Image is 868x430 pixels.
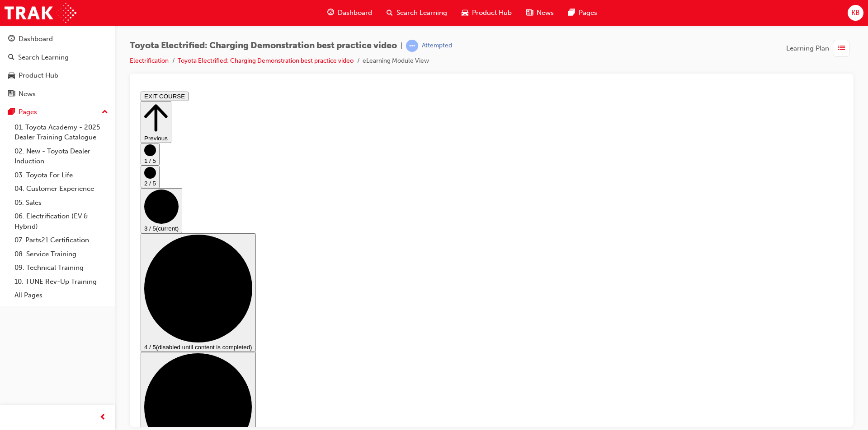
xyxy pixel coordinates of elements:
span: KB [851,8,860,18]
a: 10. TUNE Rev-Up Training [11,275,112,289]
a: All Pages [11,288,112,302]
span: up-icon [102,106,108,118]
div: Pages [19,107,37,117]
button: Pages [4,104,112,120]
button: KB [848,5,863,21]
a: 04. Customer Experience [11,182,112,196]
a: 01. Toyota Academy - 2025 Dealer Training Catalogue [11,120,112,144]
span: Pages [579,8,597,18]
span: car-icon [8,72,15,80]
span: Toyota Electrified: Charging Demonstration best practice video [130,41,397,51]
a: guage-iconDashboard [320,4,379,22]
span: 4 / 5 [7,256,19,263]
button: Previous [4,13,34,55]
span: prev-icon [99,412,106,423]
span: Learning Plan [786,43,829,54]
li: eLearning Module View [363,56,429,66]
span: news-icon [8,90,15,98]
div: News [19,89,36,99]
span: car-icon [462,7,468,18]
div: Search Learning [18,52,69,63]
a: search-iconSearch Learning [379,4,454,22]
a: 05. Sales [11,196,112,210]
a: 06. Electrification (EV & Hybrid) [11,209,112,233]
span: guage-icon [8,35,15,43]
span: search-icon [8,54,14,62]
a: Electrification [130,57,169,65]
a: news-iconNews [519,4,561,22]
span: 2 / 5 [7,92,19,99]
span: pages-icon [8,108,15,116]
span: | [401,41,402,51]
div: Dashboard [19,34,53,44]
span: learningRecordVerb_ATTEMPT-icon [406,40,418,52]
span: 3 / 5 [7,137,19,144]
span: Previous [7,47,31,54]
span: 1 / 5 [7,69,19,76]
a: 09. Technical Training [11,261,112,275]
a: 02. New - Toyota Dealer Induction [11,144,112,168]
span: Dashboard [338,8,372,18]
a: 07. Parts21 Certification [11,233,112,247]
a: Search Learning [4,49,112,66]
a: Product Hub [4,67,112,84]
span: guage-icon [327,7,334,18]
a: Dashboard [4,31,112,47]
button: DashboardSearch LearningProduct HubNews [4,29,112,104]
button: 1 / 5 [4,55,23,78]
a: Toyota Electrified: Charging Demonstration best practice video [178,57,354,65]
a: News [4,86,112,102]
span: news-icon [526,7,533,18]
span: pages-icon [568,7,575,18]
div: Attempted [422,42,452,50]
span: list-icon [838,43,845,54]
a: pages-iconPages [561,4,604,22]
span: News [537,8,554,18]
button: 4 / 5(disabled until content is completed) [4,145,119,264]
span: Product Hub [472,8,512,18]
a: 08. Service Training [11,247,112,261]
a: 03. Toyota For Life [11,168,112,182]
button: Learning Plan [786,40,854,57]
button: 2 / 5 [4,78,23,100]
span: Search Learning [396,8,447,18]
button: 3 / 5(current) [4,100,45,145]
div: Product Hub [19,70,58,81]
span: search-icon [387,7,393,18]
a: car-iconProduct Hub [454,4,519,22]
img: Trak [5,3,76,23]
button: EXIT COURSE [4,4,52,13]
